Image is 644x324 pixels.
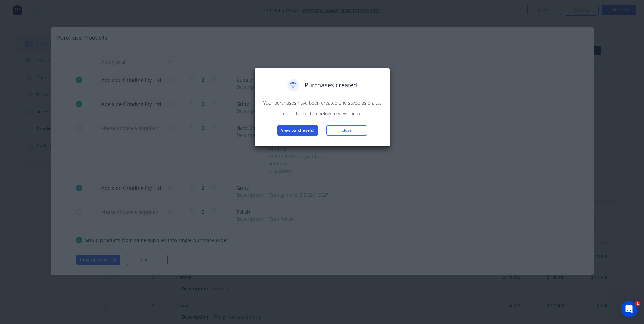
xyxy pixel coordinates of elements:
iframe: Intercom live chat [621,301,637,317]
p: Your purchases have been created and saved as drafts. [261,99,383,106]
span: Purchases created [305,80,357,90]
button: Close [326,125,367,136]
p: Click the button below to view them. [261,110,383,117]
span: 1 [635,301,640,306]
button: View purchase(s) [277,125,318,136]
